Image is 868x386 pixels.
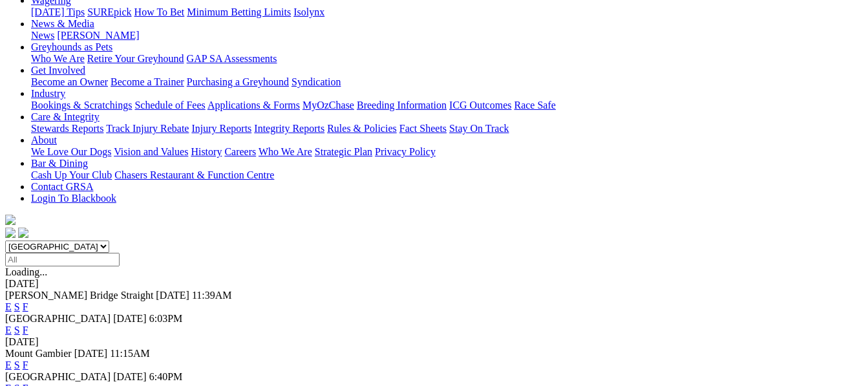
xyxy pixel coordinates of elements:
[31,65,85,76] a: Get Involved
[23,325,28,336] a: F
[134,6,185,17] a: How To Bet
[31,53,85,64] a: Who We Are
[5,278,863,290] div: [DATE]
[5,301,12,312] a: E
[31,181,93,192] a: Contact GRSA
[31,30,54,41] a: News
[31,169,112,180] a: Cash Up Your Club
[5,313,111,324] span: [GEOGRAPHIC_DATA]
[74,348,108,359] span: [DATE]
[399,123,447,134] a: Fact Sheets
[187,53,277,64] a: GAP SA Assessments
[110,348,150,359] span: 11:15AM
[191,146,222,157] a: History
[31,193,116,204] a: Login To Blackbook
[5,253,120,266] input: Select date
[31,134,57,145] a: About
[5,359,12,370] a: E
[14,301,20,312] a: S
[156,290,189,301] span: [DATE]
[31,6,85,17] a: [DATE] Tips
[514,100,555,111] a: Race Safe
[31,100,132,111] a: Bookings & Scratchings
[31,123,103,134] a: Stewards Reports
[192,290,232,301] span: 11:39AM
[31,6,863,18] div: Wagering
[14,359,20,370] a: S
[23,359,28,370] a: F
[31,30,863,41] div: News & Media
[357,100,447,111] a: Breeding Information
[113,313,147,324] span: [DATE]
[18,228,28,238] img: twitter.svg
[31,76,108,87] a: Become an Owner
[31,111,100,122] a: Care & Integrity
[315,146,372,157] a: Strategic Plan
[187,76,289,87] a: Purchasing a Greyhound
[5,348,72,359] span: Mount Gambier
[31,123,863,134] div: Care & Integrity
[5,266,47,277] span: Loading...
[5,228,16,238] img: facebook.svg
[31,88,65,99] a: Industry
[31,169,863,181] div: Bar & Dining
[114,146,188,157] a: Vision and Values
[111,76,184,87] a: Become a Trainer
[31,53,863,65] div: Greyhounds as Pets
[254,123,324,134] a: Integrity Reports
[57,30,139,41] a: [PERSON_NAME]
[87,53,184,64] a: Retire Your Greyhound
[31,18,94,29] a: News & Media
[134,100,205,111] a: Schedule of Fees
[375,146,436,157] a: Privacy Policy
[87,6,131,17] a: SUREpick
[291,76,341,87] a: Syndication
[5,336,863,348] div: [DATE]
[149,371,183,382] span: 6:40PM
[31,146,111,157] a: We Love Our Dogs
[187,6,291,17] a: Minimum Betting Limits
[224,146,256,157] a: Careers
[23,301,28,312] a: F
[293,6,324,17] a: Isolynx
[106,123,189,134] a: Track Injury Rebate
[5,371,111,382] span: [GEOGRAPHIC_DATA]
[191,123,251,134] a: Injury Reports
[149,313,183,324] span: 6:03PM
[14,325,20,336] a: S
[113,371,147,382] span: [DATE]
[327,123,397,134] a: Rules & Policies
[449,100,511,111] a: ICG Outcomes
[5,215,16,225] img: logo-grsa-white.png
[114,169,274,180] a: Chasers Restaurant & Function Centre
[31,41,112,52] a: Greyhounds as Pets
[207,100,300,111] a: Applications & Forms
[5,290,153,301] span: [PERSON_NAME] Bridge Straight
[31,100,863,111] div: Industry
[5,325,12,336] a: E
[31,158,88,169] a: Bar & Dining
[302,100,354,111] a: MyOzChase
[259,146,312,157] a: Who We Are
[449,123,509,134] a: Stay On Track
[31,146,863,158] div: About
[31,76,863,88] div: Get Involved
